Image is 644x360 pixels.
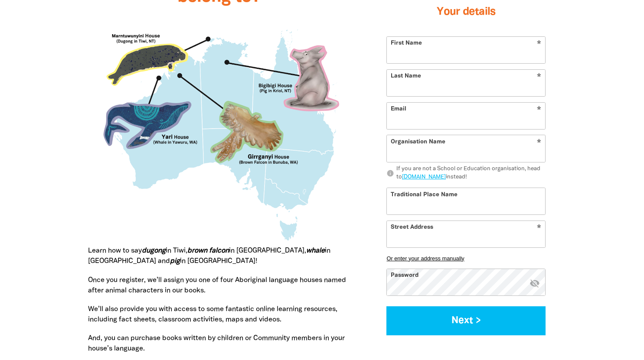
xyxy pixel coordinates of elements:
i: info [386,169,394,177]
strong: pig [170,258,180,264]
p: Once you register, we’ll assign you one of four Aboriginal language houses named after animal cha... [88,275,350,296]
p: And, you can purchase books written by children or Community members in your house’s language. [88,333,350,354]
p: We’ll also provide you with access to some fantastic online learning resources, including fact sh... [88,304,350,325]
i: Hide password [530,278,540,288]
button: visibility_off [530,278,540,289]
strong: dugong [142,248,166,254]
em: brown falcon [187,248,229,254]
p: Learn how to say in Tiwi, in [GEOGRAPHIC_DATA], in [GEOGRAPHIC_DATA] and in [GEOGRAPHIC_DATA]! [88,246,350,266]
div: If you are not a School or Education organisation, head to instead! [396,165,546,182]
strong: whale [306,248,325,254]
a: [DOMAIN_NAME] [402,175,446,180]
button: Next > [386,306,546,335]
button: Or enter your address manually [386,255,546,261]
